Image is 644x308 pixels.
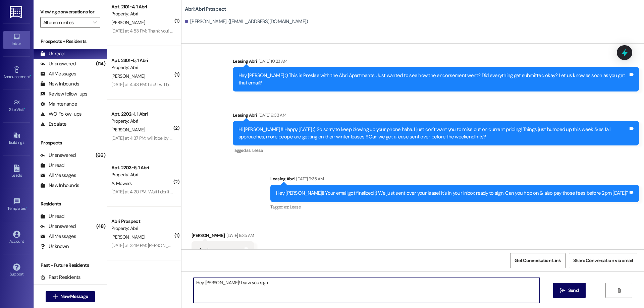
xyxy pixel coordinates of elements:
span: [PERSON_NAME] [111,19,145,25]
div: [PERSON_NAME]. ([EMAIL_ADDRESS][DOMAIN_NAME]) [185,18,308,25]
div: Prospects + Residents [34,38,107,45]
div: Property: Abri [111,64,173,71]
a: Inbox [3,31,30,49]
div: Unanswered [40,152,76,159]
div: Unread [40,162,64,169]
div: WO Follow-ups [40,111,82,118]
div: Property: Abri [111,171,173,178]
div: Tagged as: [233,145,639,155]
div: Apt. 2203~5, 1 Abri [111,164,173,171]
i:  [93,20,97,25]
i:  [616,288,622,293]
a: Templates • [3,196,30,214]
div: (114) [94,59,107,69]
span: New Message [60,293,88,300]
span: • [30,73,31,78]
div: Leasing Abri [233,112,639,121]
span: • [26,205,27,210]
div: Property: Abri [111,10,173,17]
div: Hey [PERSON_NAME]!! Your email got finalized :) We just sent over your lease! It's in your inbox ... [276,190,628,197]
span: Send [568,287,579,294]
img: ResiDesk Logo [10,6,23,18]
div: Review follow-ups [40,90,87,98]
div: [DATE] at 4:43 PM: I do! I will be serving in [GEOGRAPHIC_DATA][PERSON_NAME] [GEOGRAPHIC_DATA]. [111,81,312,87]
div: Unread [40,213,64,220]
div: Unread [40,50,64,57]
b: Abri: Abri Prospect [185,6,226,13]
div: [DATE] at 3:49 PM: [PERSON_NAME] here, I want to make a payment on the rest of my rent for the se... [111,242,512,248]
span: Get Conversation Link [515,257,561,264]
div: Apt. 2202~1, 1 Abri [111,111,173,118]
div: Apt. 2301~5, 1 Abri [111,57,173,64]
input: All communities [43,17,90,28]
div: Past + Future Residents [34,262,107,269]
div: Leasing Abri [233,58,639,67]
a: Account [3,229,30,247]
div: Maintenance [40,101,77,108]
div: Tagged as: [270,202,639,212]
div: (66) [94,150,107,161]
div: All Messages [40,233,76,240]
span: Lease [252,147,263,153]
div: Leasing Abri [270,175,639,185]
div: New Inbounds [40,182,79,189]
div: Past Residents [40,274,81,281]
a: Leads [3,163,30,181]
div: Abri Prospect [111,218,173,225]
div: [DATE] 9:35 AM [294,175,324,182]
a: Support [3,261,30,280]
div: okay! [197,246,208,253]
div: Property: Abri [111,118,173,125]
span: [PERSON_NAME] [111,234,145,240]
button: Get Conversation Link [510,253,565,268]
div: All Messages [40,172,76,179]
div: Escalate [40,121,66,128]
div: Property: Abri [111,225,173,232]
div: All Messages [40,70,76,77]
div: [DATE] at 4:37 PM: will it be by email? [111,135,182,141]
i:  [560,288,565,293]
div: [DATE] at 4:53 PM: Thank you! Yes! I'm not sure how it works but do I stay in the same apartment ... [111,28,319,34]
i:  [53,294,58,299]
a: Buildings [3,130,30,148]
div: [DATE] 9:33 AM [257,112,286,119]
button: Share Conversation via email [569,253,637,268]
div: (48) [95,221,107,232]
div: [DATE] 10:23 AM [257,58,287,65]
div: [DATE] at 4:20 PM: Wait I don't think I understand that as much as I thought I did. What are you ... [111,189,322,195]
button: Send [553,283,586,298]
label: Viewing conversations for [40,7,100,17]
div: [PERSON_NAME] [192,232,254,241]
a: Site Visit • [3,97,30,115]
div: Unanswered [40,60,76,67]
span: Share Conversation via email [573,257,633,264]
button: New Message [46,291,95,302]
span: [PERSON_NAME] [111,127,145,133]
span: A. Mowers [111,180,132,186]
div: New Inbounds [40,80,79,87]
div: Hi [PERSON_NAME] !! Happy [DATE] :) So sorry to keep blowing up your phone haha. I just don't wan... [238,126,628,140]
div: Prospects [34,139,107,146]
div: Residents [34,200,107,207]
div: Hey [PERSON_NAME] :) This is Preslee with the Abri Apartments. Just wanted to see how the endorse... [238,72,628,86]
div: Unknown [40,243,69,250]
textarea: Hey [PERSON_NAME]! I saw you sig [194,278,540,303]
div: [DATE] 9:35 AM [225,232,254,239]
span: • [24,106,25,111]
div: Apt. 2101~4, 1 Abri [111,3,173,10]
span: [PERSON_NAME] [111,73,145,79]
div: Unanswered [40,223,76,230]
span: Lease [290,204,301,210]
